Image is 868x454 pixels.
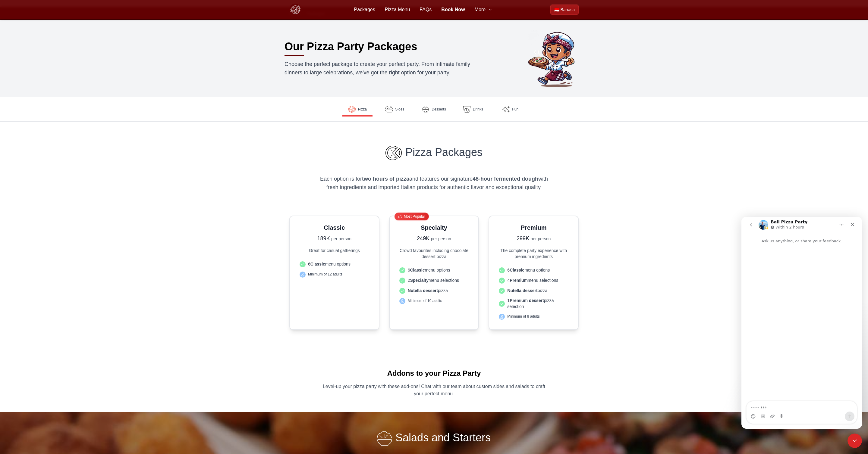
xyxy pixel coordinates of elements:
p: Each option is for and features our signature with fresh ingredients and imported Italian product... [318,175,550,191]
span: pizza [507,288,547,294]
p: The complete party experience with premium ingredients [496,247,571,260]
img: Check [500,279,504,282]
a: Fun [495,102,526,117]
span: 249K [417,235,429,241]
span: per person [331,236,351,241]
img: Pizza [348,106,356,113]
span: Minimum of 12 adults [308,272,342,277]
p: Choose the perfect package to create your perfect party. From intimate family dinners to large ce... [285,60,487,77]
h3: Classic [297,223,372,232]
p: Great for casual gatherings [297,247,372,253]
span: Minimum of 8 adults [507,314,539,319]
a: Sides [380,102,410,117]
strong: 48-hour fermented dough [473,176,538,182]
p: Crowd favourites including chocolate dessert pizza [397,247,471,260]
h2: Addons to your Pizza Party [260,368,608,383]
img: Check [301,263,304,266]
span: 299K [517,235,529,241]
img: Check [500,315,504,319]
h1: Our Pizza Party Packages [285,41,417,53]
strong: Premium dessert [510,298,544,303]
strong: Classic [310,262,325,266]
span: Minimum of 10 adults [408,298,442,303]
img: Thumbs up [398,215,402,218]
span: Desserts [432,107,446,112]
strong: Nutella dessert [408,288,438,293]
strong: Premium [510,278,528,283]
img: Drinks [463,106,470,113]
a: Beralih ke Bahasa Indonesia [550,5,579,15]
img: Sides [385,106,393,113]
iframe: Intercom live chat [741,217,862,429]
a: Pizza Menu [385,6,410,13]
span: 6 menu options [408,267,450,273]
a: FAQs [420,6,432,13]
img: Bali Pizza Party Logo [289,4,301,16]
img: Check [500,302,504,306]
strong: Specialty [410,278,428,283]
span: 2 menu selections [408,277,459,283]
span: Bahasa [561,7,575,13]
img: Check [500,269,504,272]
iframe: Intercom live chat [848,434,862,448]
section: Pizza Packages [289,146,579,330]
button: More [475,6,493,13]
img: Check [401,289,404,293]
a: Book Now [441,6,465,13]
img: Fun [502,106,510,113]
img: Bali Pizza Party Packages [526,30,583,88]
img: Salad [377,431,392,446]
a: Drinks [458,102,488,117]
span: 189K [317,235,330,241]
h3: Salads and Starters [19,431,849,453]
span: Pizza [358,107,367,112]
a: Pizza [342,102,373,117]
span: More [475,6,486,13]
img: Check [401,279,404,282]
span: 1 pizza selection [507,297,568,309]
img: Check [401,269,404,272]
strong: Classic [410,268,425,272]
img: Check [301,273,304,276]
h3: Premium [496,223,571,232]
span: 6 menu options [507,267,550,273]
a: Packages [354,6,375,13]
span: Drinks [473,107,483,112]
span: Sides [395,107,404,112]
h3: Pizza Packages [318,146,550,160]
span: 4 menu selections [507,277,558,283]
strong: Nutella dessert [507,288,537,293]
h3: Specialty [397,223,471,232]
img: Check [500,289,504,293]
img: Check [401,299,404,303]
img: Pizza [385,146,402,160]
img: Desserts [422,106,429,113]
span: per person [530,236,551,241]
span: pizza [408,288,448,294]
span: Fun [512,107,518,112]
p: Level-up your pizza party with these add-ons! Chat with our team about custom sides and salads to... [318,383,550,397]
span: Most Popular [404,214,425,219]
strong: Classic [510,268,524,272]
a: Desserts [417,102,451,117]
span: 6 menu options [308,261,351,267]
strong: two hours of pizza [362,176,409,182]
span: per person [431,236,451,241]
